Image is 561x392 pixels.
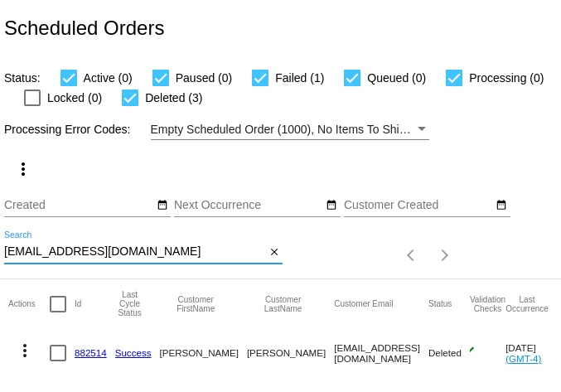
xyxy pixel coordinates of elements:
[15,341,35,361] mat-icon: more_vert
[428,239,462,272] button: Next page
[4,17,164,40] h2: Scheduled Orders
[334,329,428,377] mat-cell: [EMAIL_ADDRESS][DOMAIN_NAME]
[247,295,319,313] button: Change sorting for CustomerLastName
[326,199,337,212] mat-icon: date_range
[160,295,232,313] button: Change sorting for CustomerFirstName
[160,329,247,377] mat-cell: [PERSON_NAME]
[428,347,462,358] span: Deleted
[275,68,324,88] span: Failed (1)
[428,299,452,309] button: Change sorting for Status
[505,353,541,364] a: (GMT-4)
[247,329,334,377] mat-cell: [PERSON_NAME]
[395,239,428,272] button: Previous page
[176,68,232,88] span: Paused (0)
[151,119,429,140] mat-select: Filter by Processing Error Codes
[4,123,131,136] span: Processing Error Codes:
[75,347,107,358] a: 882514
[115,290,145,317] button: Change sorting for LastProcessingCycleId
[13,159,33,179] mat-icon: more_vert
[47,88,102,108] span: Locked (0)
[344,199,493,212] input: Customer Created
[145,88,202,108] span: Deleted (3)
[268,246,280,259] mat-icon: close
[4,199,153,212] input: Created
[469,68,544,88] span: Processing (0)
[115,347,152,358] a: Success
[84,68,133,88] span: Active (0)
[505,295,549,313] button: Change sorting for LastOccurrenceUtc
[367,68,426,88] span: Queued (0)
[496,199,507,212] mat-icon: date_range
[334,299,393,309] button: Change sorting for CustomerEmail
[157,199,168,212] mat-icon: date_range
[174,199,323,212] input: Next Occurrence
[470,279,505,329] mat-header-cell: Validation Checks
[8,279,50,329] mat-header-cell: Actions
[75,299,81,309] button: Change sorting for Id
[265,244,283,261] button: Clear
[4,245,265,259] input: Search
[4,71,41,85] span: Status:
